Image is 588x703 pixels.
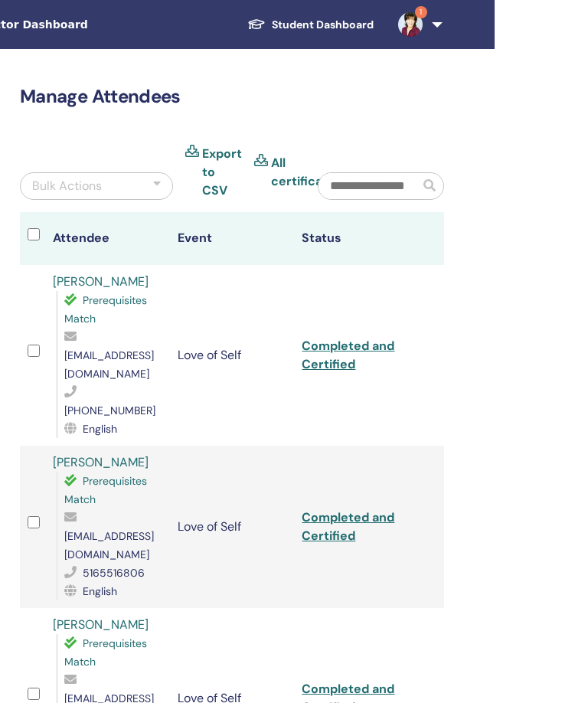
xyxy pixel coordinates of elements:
span: 1 [415,6,427,18]
span: English [83,584,117,598]
span: [EMAIL_ADDRESS][DOMAIN_NAME] [64,348,154,381]
h2: Manage Attendees [20,86,444,108]
div: Bulk Actions [32,177,102,195]
th: Attendee [45,212,170,265]
a: All certificates [271,154,342,191]
a: Student Dashboard [235,11,386,39]
span: Prerequisites Match [64,293,147,325]
td: Love of Self [170,446,295,608]
span: Prerequisites Match [64,474,147,506]
a: Export to CSV [202,145,242,200]
th: Status [294,212,419,265]
span: 5165516806 [83,566,145,580]
a: [PERSON_NAME] [53,616,149,633]
a: Completed and Certified [302,338,394,372]
span: [PHONE_NUMBER] [64,404,155,417]
img: default.jpg [398,12,423,37]
th: Event [170,212,295,265]
td: Love of Self [170,265,295,446]
span: English [83,422,117,436]
span: Prerequisites Match [64,636,147,669]
img: graduation-cap-white.svg [247,18,266,31]
a: Completed and Certified [302,509,394,544]
span: [EMAIL_ADDRESS][DOMAIN_NAME] [64,529,154,561]
a: [PERSON_NAME] [53,454,149,470]
a: [PERSON_NAME] [53,273,149,289]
